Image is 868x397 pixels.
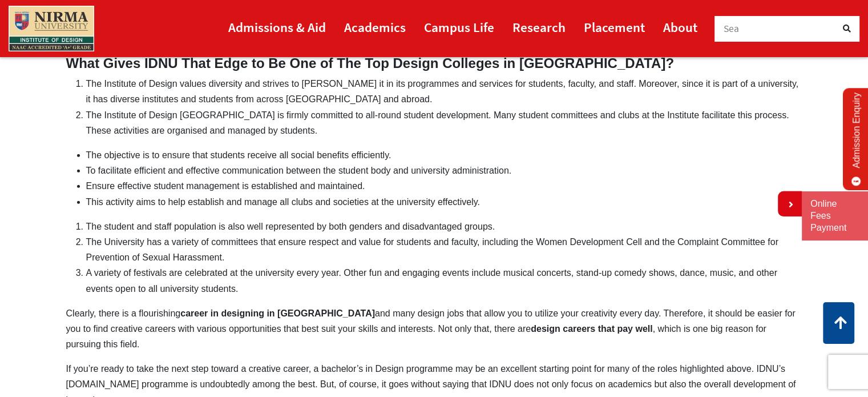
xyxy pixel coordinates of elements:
[584,14,645,40] a: Placement
[86,107,802,138] li: The Institute of Design [GEOGRAPHIC_DATA] is firmly committed to all-round student development. M...
[180,308,375,318] strong: career in designing in [GEOGRAPHIC_DATA]
[512,14,566,40] a: Research
[724,22,740,35] span: Sea
[66,55,674,71] strong: What Gives IDNU That Edge to Be One of The Top Design Colleges in [GEOGRAPHIC_DATA]?
[66,306,802,352] p: Clearly, there is a flourishing and many design jobs that allow you to utilize your creativity ev...
[86,234,802,265] li: The University has a variety of committees that ensure respect and value for students and faculty...
[86,265,802,296] li: A variety of festivals are celebrated at the university every year. Other fun and engaging events...
[86,163,802,178] li: To facilitate efficient and effective communication between the student body and university admin...
[86,147,802,163] li: The objective is to ensure that students receive all social benefits efficiently.
[228,14,326,40] a: Admissions & Aid
[86,194,802,210] li: This activity aims to help establish and manage all clubs and societies at the university effecti...
[531,324,652,334] strong: design careers that pay well
[424,14,494,40] a: Campus Life
[86,219,802,234] li: The student and staff population is also well represented by both genders and disadvantaged groups.
[86,76,802,107] li: The Institute of Design values diversity and strives to [PERSON_NAME] it in its programmes and se...
[86,178,802,194] li: Ensure effective student management is established and maintained.
[344,14,406,40] a: Academics
[663,14,697,40] a: About
[9,6,94,51] img: main_logo
[810,198,859,234] a: Online Fees Payment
